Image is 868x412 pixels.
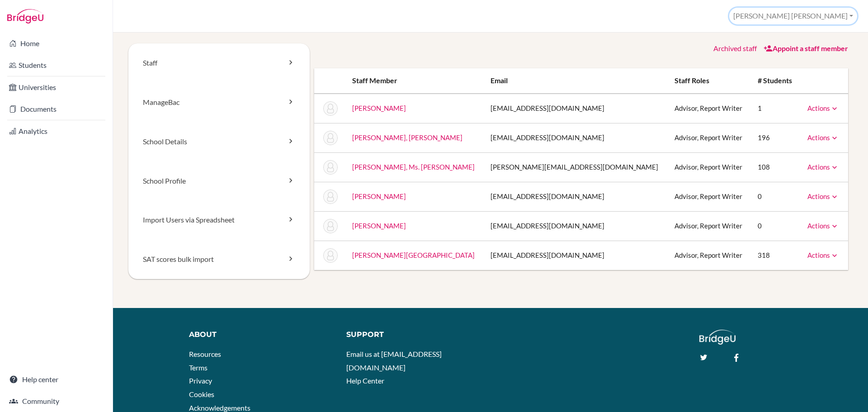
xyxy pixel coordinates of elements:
td: 196 [750,123,800,152]
img: Anand Jeyasingh [323,101,338,116]
a: School Details [128,122,310,161]
td: [EMAIL_ADDRESS][DOMAIN_NAME] [483,211,667,241]
a: Resources [189,350,221,358]
td: 1 [750,94,800,123]
div: Support [346,330,482,340]
img: Bridge-U [7,9,43,24]
td: 108 [750,152,800,182]
td: [EMAIL_ADDRESS][DOMAIN_NAME] [483,94,667,123]
img: logo_white@2x-f4f0deed5e89b7ecb1c2cc34c3e3d731f90f0f143d5ea2071677605dd97b5244.png [699,330,736,345]
a: Analytics [2,122,111,140]
a: Terms [189,363,208,372]
a: Actions [807,133,839,142]
a: Actions [807,163,839,171]
th: Email [483,68,667,94]
td: Advisor, Report Writer [667,182,750,211]
a: [PERSON_NAME], Ms. [PERSON_NAME] [352,163,475,171]
a: ManageBac [128,83,310,122]
a: Help Center [346,376,384,385]
td: Advisor, Report Writer [667,123,750,152]
a: Appoint a staff member [764,44,848,52]
a: Actions [807,251,839,259]
a: [PERSON_NAME][GEOGRAPHIC_DATA] [352,251,475,259]
a: Universities [2,78,111,96]
a: School Profile [128,161,310,201]
img: Hazel J Karen [323,131,338,145]
a: Help center [2,370,111,388]
a: Acknowledgements [189,403,250,412]
button: [PERSON_NAME] [PERSON_NAME] [729,8,857,24]
img: Saumya Tripathi [323,248,338,263]
td: [EMAIL_ADDRESS][DOMAIN_NAME] [483,241,667,270]
td: Advisor, Report Writer [667,211,750,241]
a: Import Users via Spreadsheet [128,200,310,240]
img: Ms. Mary Shiju Joseph [323,160,338,175]
a: Archived staff [713,44,757,52]
a: Community [2,392,111,410]
a: [PERSON_NAME], [PERSON_NAME] [352,133,462,142]
td: [PERSON_NAME][EMAIL_ADDRESS][DOMAIN_NAME] [483,152,667,182]
a: SAT scores bulk import [128,240,310,279]
td: Advisor, Report Writer [667,152,750,182]
img: INDU SUSAN THOMAS [323,219,338,233]
a: Actions [807,222,839,230]
a: Actions [807,104,839,112]
a: Email us at [EMAIL_ADDRESS][DOMAIN_NAME] [346,350,442,372]
td: [EMAIL_ADDRESS][DOMAIN_NAME] [483,123,667,152]
th: Staff roles [667,68,750,94]
a: [PERSON_NAME] [352,222,406,230]
div: About [189,330,333,340]
a: [PERSON_NAME] [352,104,406,112]
td: 0 [750,211,800,241]
th: Staff member [345,68,483,94]
td: Advisor, Report Writer [667,241,750,270]
td: Advisor, Report Writer [667,94,750,123]
a: Documents [2,100,111,118]
td: 318 [750,241,800,270]
a: Students [2,56,111,74]
a: Privacy [189,376,212,385]
a: Staff [128,43,310,83]
a: Home [2,34,111,52]
td: 0 [750,182,800,211]
img: T. Suresh [323,189,338,204]
a: Actions [807,192,839,200]
th: # students [750,68,800,94]
td: [EMAIL_ADDRESS][DOMAIN_NAME] [483,182,667,211]
a: [PERSON_NAME] [352,192,406,200]
a: Cookies [189,390,214,398]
